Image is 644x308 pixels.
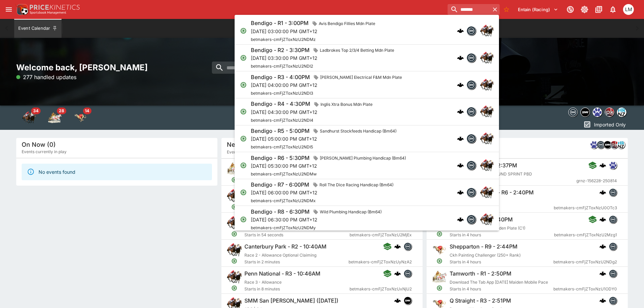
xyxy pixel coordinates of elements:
[244,259,349,265] span: Starts in 2 minutes
[251,155,310,162] h6: Bendigo - R6 - 5:30PM
[244,232,350,238] span: Starts in 54 seconds
[514,4,562,15] button: Select Tenant
[457,108,464,115] img: logo-cerberus.svg
[564,3,576,16] button: Connected to PK
[597,141,604,148] img: betmakers.png
[240,135,247,142] svg: Open
[251,225,316,230] span: betmakers-cmFjZToxNzU2NDMy
[436,285,443,291] svg: Open
[457,189,464,196] div: cerberus
[467,161,476,170] img: betmakers.png
[251,189,396,196] p: [DATE] 06:00:00 PM GMT+12
[404,243,411,250] img: betmakers.png
[251,162,409,169] p: [DATE] 05:30:00 PM GMT+12
[244,286,350,292] span: Starts in 8 minutes
[581,108,590,117] img: samemeetingmulti.png
[567,105,628,119] div: Event type filters
[450,253,521,258] span: Ckh Painting Challenger (250+ Rank)
[251,37,316,42] span: betmakers-cmFjZToxNzU2NDMz
[244,226,279,231] span: Race 8 - Claiming
[15,3,28,16] img: PriceKinetics Logo
[251,216,384,223] p: [DATE] 06:30:00 PM GMT+12
[450,189,534,196] h6: Assiniboia Downs - R6 - 2:40PM
[603,141,612,149] div: samemeetingmulti
[450,205,554,211] span: Starts in 4 hours
[450,162,517,169] h6: Cambridge - R10 - 2:37PM
[609,297,617,304] img: betmakers.png
[251,91,313,96] span: betmakers-cmFjZToxNzU2NDI3
[610,141,618,149] div: pricekinetics
[240,54,247,61] svg: Open
[251,208,310,215] h6: Bendigo - R8 - 6:30PM
[599,243,606,250] img: logo-cerberus.svg
[22,148,67,155] span: Events currently in play
[450,297,511,304] h6: Q Straight - R3 - 2:51PM
[394,243,401,250] div: cerberus
[251,127,310,135] h6: Bendigo - R5 - 5:00PM
[244,253,316,258] span: Race 2 - Allowance Optional Claiming
[569,108,577,117] img: betmakers.png
[251,28,378,35] p: [DATE] 03:00:00 PM GMT+12
[231,204,237,210] svg: Open
[317,47,397,54] span: Ladbrokes Top 2/3/4 Betting Mdn Plate
[227,242,242,257] img: horse_racing.png
[251,47,310,54] h6: Bendigo - R2 - 3:30PM
[593,108,602,117] div: grnz
[404,269,412,278] div: betmakers
[350,232,412,238] span: betmakers-cmFjZToxNzU2MjEx
[450,280,548,285] span: Download The Tab App [DATE] Maiden Mobile Pace
[394,243,401,250] img: logo-cerberus.svg
[467,215,476,224] img: betmakers.png
[590,141,598,148] img: grnz.png
[251,81,405,89] p: [DATE] 04:00:00 PM GMT+12
[244,243,327,250] h6: Canterbury Park - R2 - 10:40AM
[317,155,409,162] span: [PERSON_NAME] Plumbing Handicap (Bm64)
[576,177,617,184] span: grnz-156228-250814
[599,189,606,196] div: cerberus
[251,100,310,108] h6: Bendigo - R4 - 4:30PM
[457,54,464,61] img: logo-cerberus.svg
[581,119,628,130] button: Imported Only
[251,109,375,116] p: [DATE] 04:30:00 PM GMT+12
[74,111,87,124] img: greyhound_racing
[605,108,614,117] img: pricekinetics.png
[617,108,626,117] div: hrnz
[227,269,242,284] img: horse_racing.png
[251,54,397,62] p: [DATE] 03:30:00 PM GMT+12
[349,259,412,265] span: betmakers-cmFjZToxNzUyNzA2
[240,81,247,88] svg: Open
[404,242,412,251] div: betmakers
[590,141,598,149] div: grnz
[467,26,476,35] img: betmakers.png
[457,81,464,88] img: logo-cerberus.svg
[450,270,511,277] h6: Tamworth - R1 - 2:50PM
[554,232,617,238] span: betmakers-cmFjZToxNzU2Mzg1
[467,107,476,116] img: betmakers.png
[457,27,464,34] img: logo-cerberus.svg
[57,108,66,114] span: 28
[467,53,476,63] div: betmakers
[16,105,93,130] div: Event type filters
[450,177,576,184] span: Starts in 3 hours
[450,243,518,250] h6: Shepparton - R9 - 2:44PM
[593,108,602,117] img: grnz.png
[467,134,476,143] img: betmakers.png
[450,232,554,238] span: Starts in 4 hours
[480,51,494,65] img: horse_racing.png
[457,189,464,196] img: logo-cerberus.svg
[30,5,80,10] img: PriceKinetics
[609,162,617,169] img: grnz.png
[580,108,590,117] div: samemeetingmulti
[593,3,605,16] button: Documentation
[394,297,401,304] div: cerberus
[227,141,273,148] h5: Next To Go (83)
[240,162,247,169] svg: Open
[30,11,66,14] img: Sportsbook Management
[457,54,464,61] div: cerberus
[394,270,401,277] img: logo-cerberus.svg
[16,62,217,73] h2: Welcome back, [PERSON_NAME]
[317,182,396,188] span: Roll The Dice Racing Handicap (Bm64)
[609,216,617,223] img: betmakers.png
[609,270,617,277] img: betmakers.png
[609,188,617,196] div: betmakers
